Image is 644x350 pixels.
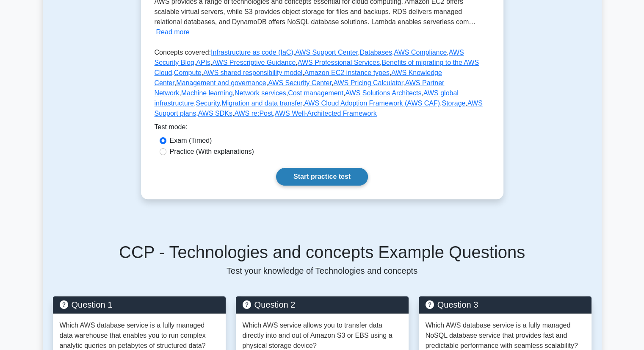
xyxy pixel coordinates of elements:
a: AWS Professional Services [298,59,380,66]
label: Exam (Timed) [170,136,212,146]
a: AWS Well-Architected Framework [275,110,377,117]
a: Storage [442,100,465,107]
a: Network services [235,89,286,97]
p: Test your knowledge of Technologies and concepts [53,266,591,276]
a: AWS Pricing Calculator [333,79,403,86]
a: Machine learning [181,89,233,97]
a: AWS Prescriptive Guidance [212,59,296,66]
a: AWS Security Center [268,79,332,86]
a: Databases [359,49,392,56]
a: Infrastructure as code (IaC) [211,49,293,56]
a: Start practice test [276,168,368,186]
a: Amazon EC2 instance types [304,69,390,76]
a: AWS SDKs [198,110,232,117]
a: AWS Solutions Architects [345,89,421,97]
a: AWS shared responsibility model [203,69,302,76]
a: Management and governance [176,79,266,86]
a: Security [196,100,220,107]
a: AWS Cloud Adoption Framework (AWS CAF) [304,100,440,107]
a: AWS Partner Network [155,79,445,97]
h5: Question 1 [60,300,219,310]
a: AWS Compliance [394,49,447,56]
div: Test mode: [155,122,490,136]
h5: Question 2 [243,300,402,310]
a: AWS re:Post [234,110,273,117]
p: Concepts covered: , , , , , , , , , , , , , , , , , , , , , , , , , , , , , [155,47,490,122]
a: AWS Support Center [295,49,358,56]
button: Read more [156,27,190,37]
a: Cost management [288,89,343,97]
a: Migration and data transfer [221,100,302,107]
label: Practice (With explanations) [170,147,254,157]
h5: CCP - Technologies and concepts Example Questions [53,242,591,262]
h5: Question 3 [426,300,585,310]
a: Compute [174,69,202,76]
a: APIs [196,59,210,66]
